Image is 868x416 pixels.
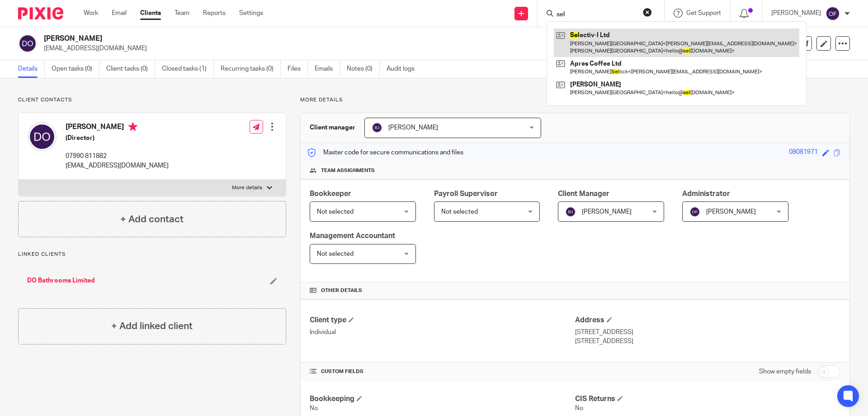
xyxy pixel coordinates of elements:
[307,148,463,157] p: Master code for secure communications and files
[575,328,840,337] p: [STREET_ADDRESS]
[310,316,575,325] h4: Client type
[66,152,169,161] p: 07990 811882
[28,122,57,151] img: svg%3E
[310,123,355,132] h3: Client manager
[441,209,478,215] span: Not selected
[175,9,189,18] a: Team
[84,9,98,18] a: Work
[315,60,340,78] a: Emails
[128,122,137,131] i: Primary
[689,206,700,217] img: svg%3E
[44,44,727,53] p: [EMAIL_ADDRESS][DOMAIN_NAME]
[789,148,818,158] div: 08081971
[18,34,37,53] img: svg%3E
[310,405,318,411] span: No
[575,394,840,404] h4: CIS Returns
[310,394,575,404] h4: Bookkeeping
[52,60,99,78] a: Open tasks (0)
[387,60,421,78] a: Audit logs
[347,60,380,78] a: Notes (0)
[106,60,155,78] a: Client tasks (0)
[575,405,583,411] span: No
[18,96,286,104] p: Client contacts
[44,34,590,43] h2: [PERSON_NAME]
[221,60,281,78] a: Recurring tasks (0)
[66,161,169,170] p: [EMAIL_ADDRESS][DOMAIN_NAME]
[162,60,214,78] a: Closed tasks (1)
[203,9,226,18] a: Reports
[575,316,840,325] h4: Address
[310,232,395,239] span: Management Accountant
[18,60,45,78] a: Details
[706,209,756,215] span: [PERSON_NAME]
[300,96,850,104] p: More details
[321,167,375,174] span: Team assignments
[140,9,161,18] a: Clients
[372,122,382,133] img: svg%3E
[826,6,840,21] img: svg%3E
[66,134,169,143] h5: (Director)
[120,212,184,226] h4: + Add contact
[317,251,354,257] span: Not selected
[232,184,262,191] p: More details
[310,190,351,197] span: Bookkeeper
[321,287,362,294] span: Other details
[27,276,95,285] a: DO Bathrooms Limited
[112,9,127,18] a: Email
[388,124,438,131] span: [PERSON_NAME]
[556,11,637,19] input: Search
[288,60,308,78] a: Files
[310,328,575,337] p: Individual
[239,9,263,18] a: Settings
[565,206,576,217] img: svg%3E
[759,367,811,376] label: Show empty fields
[310,368,575,375] h4: CUSTOM FIELDS
[682,190,730,197] span: Administrator
[18,251,286,258] p: Linked clients
[686,10,721,16] span: Get Support
[66,122,169,134] h4: [PERSON_NAME]
[317,209,354,215] span: Not selected
[434,190,498,197] span: Payroll Supervisor
[558,190,609,197] span: Client Manager
[643,8,652,17] button: Clear
[771,9,821,18] p: [PERSON_NAME]
[575,337,840,346] p: [STREET_ADDRESS]
[111,319,193,333] h4: + Add linked client
[18,7,63,19] img: Pixie
[582,209,632,215] span: [PERSON_NAME]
